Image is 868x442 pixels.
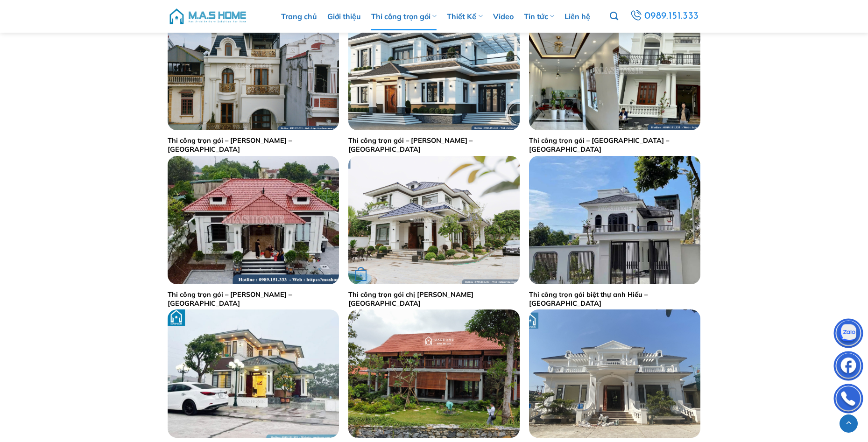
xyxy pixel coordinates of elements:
[168,309,339,438] img: biet-thu-mai-nhat-2-tang-anh-tu-quang-ninh
[529,136,700,154] a: Thi công trọn gói – [GEOGRAPHIC_DATA] – [GEOGRAPHIC_DATA]
[348,290,520,308] a: Thi công trọn gói chị [PERSON_NAME][GEOGRAPHIC_DATA]
[348,156,520,284] img: Thi công trọn gói chị Lý - Hưng Yên | MasHome
[371,2,437,30] a: Thi công trọn gói
[610,7,618,26] a: Tìm kiếm
[840,414,858,433] a: Lên đầu trang
[348,309,520,438] img: Biệt thự nghỉ dưỡng
[524,2,554,30] a: Tin tức
[168,290,339,308] a: Thi công trọn gói – [PERSON_NAME] – [GEOGRAPHIC_DATA]
[529,290,700,308] a: Thi công trọn gói biệt thự anh Hiếu – [GEOGRAPHIC_DATA]
[168,2,247,30] img: M.A.S HOME – Tổng Thầu Thiết Kế Và Xây Nhà Trọn Gói
[529,309,700,438] img: biệt thự mái nhật 2 tầng
[168,136,339,154] a: Thi công trọn gói – [PERSON_NAME] – [GEOGRAPHIC_DATA]
[529,2,700,130] img: Thi công trọn gói - Anh Thăng - Bắc Ninh | MasHome
[281,2,317,30] a: Trang chủ
[355,268,367,282] div: Đọc tiếp
[168,156,339,284] img: Thi công trọn gói anh Vũ - Hà Nam | MasHome
[348,2,520,130] img: Thi công trọn gói - Anh Hiếu - Thanh Hoá | MasHome
[355,270,367,281] strong: +
[529,156,700,284] img: Thi công trọn gói biệt thự anh Hiếu - Hoà Bình | MasHome
[493,2,514,30] a: Video
[565,2,590,30] a: Liên hệ
[628,8,700,25] a: 0989.151.333
[168,2,339,130] img: Thi công trọn gói anh Tuấn - Gia Lâm | MasHome
[834,386,862,414] img: Phone
[447,2,482,30] a: Thiết Kế
[348,136,520,154] a: Thi công trọn gói – [PERSON_NAME] – [GEOGRAPHIC_DATA]
[327,2,361,30] a: Giới thiệu
[834,353,862,381] img: Facebook
[834,321,862,349] img: Zalo
[644,8,699,24] span: 0989.151.333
